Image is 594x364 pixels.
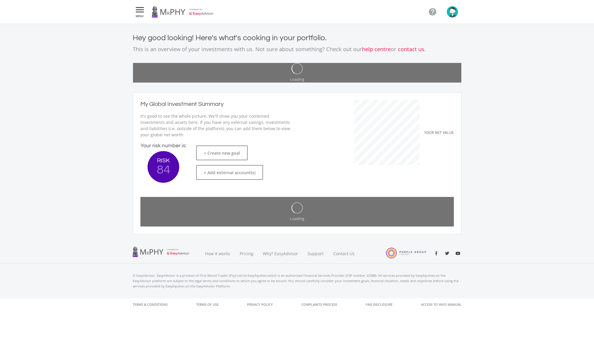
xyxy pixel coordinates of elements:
[196,145,248,160] button: + Create new goal
[196,298,219,311] a: Terms of Use
[148,164,179,176] span: 84
[133,45,462,53] p: This is an overview of your investments with us. Not sure about something? Check out our or .
[135,6,145,13] i: 
[235,244,258,263] a: Pricing
[366,298,393,311] a: FAIS Disclosure
[292,63,303,74] img: oval.svg
[140,100,224,109] h2: My Global Investment Summary
[135,15,145,17] span: MENU
[247,298,273,311] a: Privacy Policy
[292,202,303,213] img: oval.svg
[447,6,458,17] img: avatar.png
[140,143,187,149] h4: Your risk number is:
[398,45,424,53] a: contact us
[362,45,391,53] a: help centre
[428,7,437,16] i: 
[329,244,360,263] a: Contact Us
[421,298,462,311] a: Access to Info Manual
[303,244,329,263] a: Support
[148,151,179,183] button: RISK 84
[290,77,304,82] div: Loading
[301,298,337,311] a: Complaints Process
[133,33,462,43] h4: Hey good looking! Here's what's cooking in your portfolio.
[148,158,179,164] span: RISK
[200,244,235,263] a: How it works
[290,216,304,221] div: Loading
[258,244,303,263] a: Why? EasyAdvisor
[426,5,439,19] a: 
[424,130,454,135] span: YOUR NET VALUE
[133,6,147,18] button:  MENU
[140,113,291,138] p: It's good to see the whole picture. We'll show you your combined investments and assets here. If ...
[133,273,462,289] p: © EasyAdvisor. EasyAdvisor is a product of First World Trader (Pty) Ltd t/a EasyEquities which is...
[196,165,263,180] button: + Add external account(s)
[133,298,168,311] a: Terms & Conditions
